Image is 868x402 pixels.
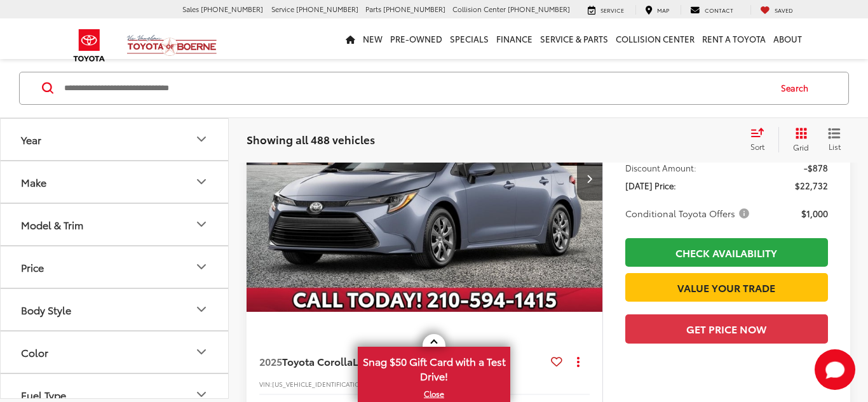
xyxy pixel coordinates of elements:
[567,350,590,372] button: Actions
[778,127,818,152] button: Grid View
[386,18,446,59] a: Pre-Owned
[705,6,733,14] span: Contact
[828,141,841,152] span: List
[744,127,778,152] button: Select sort value
[775,6,793,14] span: Saved
[600,6,624,14] span: Service
[359,18,386,59] a: New
[246,45,604,312] div: 2025 Toyota Corolla LE 0
[21,389,66,401] div: Fuel Type
[194,131,209,147] div: Year
[1,289,229,330] button: Body StyleBody Style
[452,4,506,14] span: Collision Center
[259,379,272,389] span: VIN:
[246,45,604,313] img: 2025 Toyota Corolla LE FWD
[63,73,769,104] input: Search by Make, Model, or Keyword
[247,131,375,147] span: Showing all 488 vehicles
[271,4,294,14] span: Service
[194,302,209,317] div: Body Style
[446,18,492,59] a: Specials
[246,45,604,312] a: 2025 Toyota Corolla LE FWD2025 Toyota Corolla LE FWD2025 Toyota Corolla LE FWD2025 Toyota Corolla...
[625,273,828,302] a: Value Your Trade
[801,207,828,220] span: $1,000
[657,6,669,14] span: Map
[804,161,828,174] span: -$878
[625,314,828,343] button: Get Price Now
[818,127,850,152] button: List View
[296,4,358,14] span: [PHONE_NUMBER]
[365,4,381,14] span: Parts
[65,25,113,66] img: Toyota
[795,179,828,192] span: $22,732
[21,133,41,145] div: Year
[625,207,752,220] span: Conditional Toyota Offers
[194,344,209,359] div: Color
[793,142,809,152] span: Grid
[536,18,612,59] a: Service & Parts: Opens in a new tab
[194,217,209,232] div: Model & Trim
[21,304,71,316] div: Body Style
[21,261,44,273] div: Price
[578,5,634,15] a: Service
[577,356,580,366] span: dropdown dots
[769,72,827,104] button: Search
[126,34,217,57] img: Vic Vaughan Toyota of Boerne
[1,161,229,203] button: MakeMake
[635,5,679,15] a: Map
[1,332,229,373] button: ColorColor
[21,218,83,231] div: Model & Trim
[612,18,698,59] a: Collision Center
[282,354,353,368] span: Toyota Corolla
[1,246,229,288] button: PricePrice
[359,348,509,387] span: Snag $50 Gift Card with a Test Drive!
[194,387,209,402] div: Fuel Type
[750,141,764,152] span: Sort
[182,4,199,14] span: Sales
[21,176,46,188] div: Make
[194,259,209,274] div: Price
[625,161,696,174] span: Discount Amount:
[750,5,803,15] a: My Saved Vehicles
[508,4,570,14] span: [PHONE_NUMBER]
[21,346,48,358] div: Color
[259,354,282,368] span: 2025
[342,18,359,59] a: Home
[272,379,398,389] span: [US_VEHICLE_IDENTIFICATION_NUMBER]
[259,354,546,368] a: 2025Toyota CorollaLE
[625,207,754,220] button: Conditional Toyota Offers
[625,238,828,267] a: Check Availability
[681,5,743,15] a: Contact
[383,4,445,14] span: [PHONE_NUMBER]
[492,18,536,59] a: Finance
[698,18,770,59] a: Rent a Toyota
[815,349,855,390] button: Toggle Chat Window
[625,179,676,192] span: [DATE] Price:
[353,354,363,368] span: LE
[770,18,806,59] a: About
[577,156,602,201] button: Next image
[1,204,229,245] button: Model & TrimModel & Trim
[1,119,229,160] button: YearYear
[194,174,209,189] div: Make
[815,349,855,390] svg: Start Chat
[201,4,263,14] span: [PHONE_NUMBER]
